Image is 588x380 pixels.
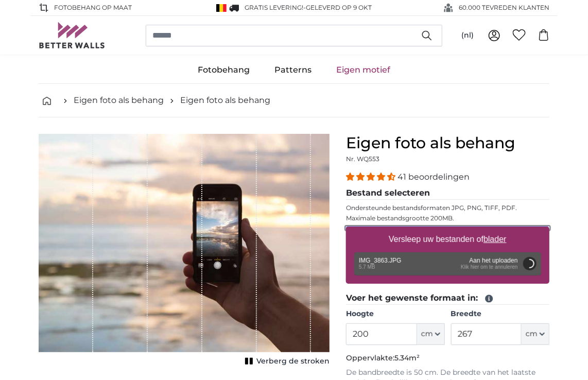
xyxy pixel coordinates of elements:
[522,323,549,345] button: cm
[346,214,549,222] p: Maximale bestandsgrootte 200MB.
[256,356,330,367] span: Verberg de stroken
[306,4,372,11] span: Geleverd op 9 okt
[180,94,270,107] a: Eigen foto als behang
[242,354,330,369] button: Verberg de stroken
[303,4,372,11] span: -
[54,3,132,12] span: FOTOBEHANG OP MAAT
[346,134,549,152] h1: Eigen foto als behang
[421,329,433,339] span: cm
[262,57,324,83] a: Patterns
[346,309,444,319] label: Hoogte
[417,323,445,345] button: cm
[39,134,330,369] div: 1 of 1
[394,353,420,362] span: 5.34m²
[245,4,303,11] span: GRATIS levering!
[324,57,403,83] a: Eigen motief
[346,292,549,305] legend: Voer het gewenste formaat in:
[74,94,164,107] a: Eigen foto als behang
[346,187,549,200] legend: Bestand selecteren
[346,172,397,182] span: 4.39 stars
[346,204,549,212] p: Ondersteunde bestandsformaten JPG, PNG, TIFF, PDF.
[346,155,379,163] span: Nr. WQ553
[39,22,106,48] img: Betterwalls
[397,172,470,182] span: 41 beoordelingen
[453,26,482,45] button: (nl)
[185,57,262,83] a: Fotobehang
[385,229,511,250] label: Versleep uw bestanden of
[451,309,549,319] label: Breedte
[346,353,549,364] p: Oppervlakte:
[39,84,549,117] nav: breadcrumbs
[459,3,549,12] span: 60.000 TEVREDEN KLANTEN
[526,329,538,339] span: cm
[483,235,506,244] u: blader
[216,4,227,12] img: België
